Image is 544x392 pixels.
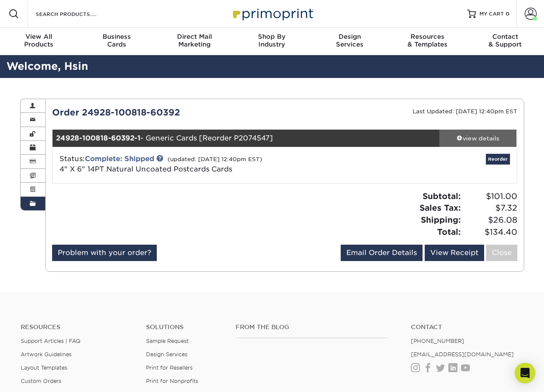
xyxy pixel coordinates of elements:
[233,28,311,55] a: Shop ByIndustry
[389,28,466,55] a: Resources& Templates
[155,33,233,48] div: Marketing
[146,351,187,358] a: Design Services
[439,134,517,143] div: view details
[466,28,544,55] a: Contact& Support
[311,33,389,48] div: Services
[413,108,517,115] small: Last Updated: [DATE] 12:40pm EST
[78,33,155,48] div: Cards
[59,165,232,173] span: 4" X 6" 14PT Natural Uncoated Postcards Cards
[411,351,514,358] a: [EMAIL_ADDRESS][DOMAIN_NAME]
[53,154,362,174] div: Status:
[341,245,423,261] a: Email Order Details
[425,245,484,261] a: View Receipt
[146,338,189,344] a: Sample Request
[146,364,193,371] a: Print for Resellers
[421,215,461,224] strong: Shipping:
[168,156,262,162] small: (updated: [DATE] 12:40pm EST)
[486,245,517,261] a: Close
[78,28,155,55] a: BusinessCards
[486,154,510,165] a: Reorder
[411,338,464,344] a: [PHONE_NUMBER]
[463,202,517,214] span: $7.32
[46,106,285,119] div: Order 24928-100818-60392
[236,324,388,331] h4: From the Blog
[233,33,311,40] span: Shop By
[311,33,389,40] span: Design
[389,33,466,40] span: Resources
[463,226,517,238] span: $134.40
[21,338,81,344] a: Support Articles | FAQ
[479,10,504,18] span: MY CART
[229,4,315,23] img: Primoprint
[466,33,544,48] div: & Support
[233,33,311,48] div: Industry
[439,130,517,147] a: view details
[437,227,461,236] strong: Total:
[506,11,510,17] span: 0
[463,214,517,226] span: $26.08
[389,33,466,48] div: & Templates
[21,351,71,358] a: Artwork Guidelines
[53,130,439,147] div: - Generic Cards [Reorder P2074547]
[155,33,233,40] span: Direct Mail
[420,203,461,212] strong: Sales Tax:
[56,134,140,142] strong: 24928-100818-60392-1
[85,155,154,163] a: Complete: Shipped
[155,28,233,55] a: Direct MailMarketing
[35,9,119,19] input: SEARCH PRODUCTS.....
[146,378,198,384] a: Print for Nonprofits
[463,190,517,202] span: $101.00
[52,245,157,261] a: Problem with your order?
[146,324,223,331] h4: Solutions
[78,33,155,40] span: Business
[423,191,461,201] strong: Subtotal:
[466,33,544,40] span: Contact
[411,324,523,331] a: Contact
[311,28,389,55] a: DesignServices
[515,363,535,383] div: Open Intercom Messenger
[21,324,133,331] h4: Resources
